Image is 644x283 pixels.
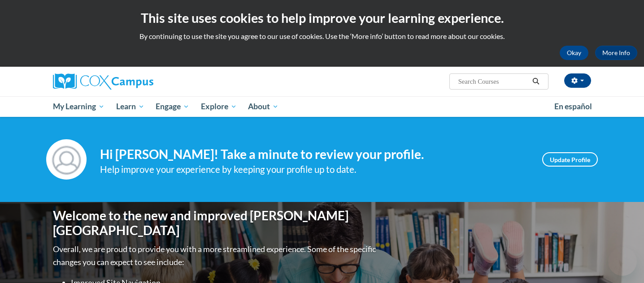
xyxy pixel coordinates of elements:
[116,101,144,112] span: Learn
[156,101,189,112] span: Engage
[529,76,543,87] button: Search
[608,247,637,276] iframe: Button to launch messaging window
[53,243,378,269] p: Overall, we are proud to provide you with a more streamlined experience. Some of the specific cha...
[110,96,150,117] a: Learn
[564,73,591,88] button: Account Settings
[248,101,278,112] span: About
[53,73,223,90] a: Cox Campus
[195,96,243,117] a: Explore
[595,46,637,60] a: More Info
[7,9,637,27] h2: This site uses cookies to help improve your learning experience.
[201,101,237,112] span: Explore
[554,102,592,111] span: En español
[53,208,378,238] h1: Welcome to the new and improved [PERSON_NAME][GEOGRAPHIC_DATA]
[548,97,598,116] a: En español
[46,139,87,180] img: Profile Image
[542,152,598,167] a: Update Profile
[243,96,285,117] a: About
[47,96,110,117] a: My Learning
[457,76,529,87] input: Search Courses
[7,31,637,41] p: By continuing to use the site you agree to our use of cookies. Use the ‘More info’ button to read...
[150,96,195,117] a: Engage
[53,73,153,90] img: Cox Campus
[560,46,588,60] button: Okay
[39,96,605,117] div: Main menu
[100,162,529,177] div: Help improve your experience by keeping your profile up to date.
[53,101,104,112] span: My Learning
[100,147,529,162] h4: Hi [PERSON_NAME]! Take a minute to review your profile.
